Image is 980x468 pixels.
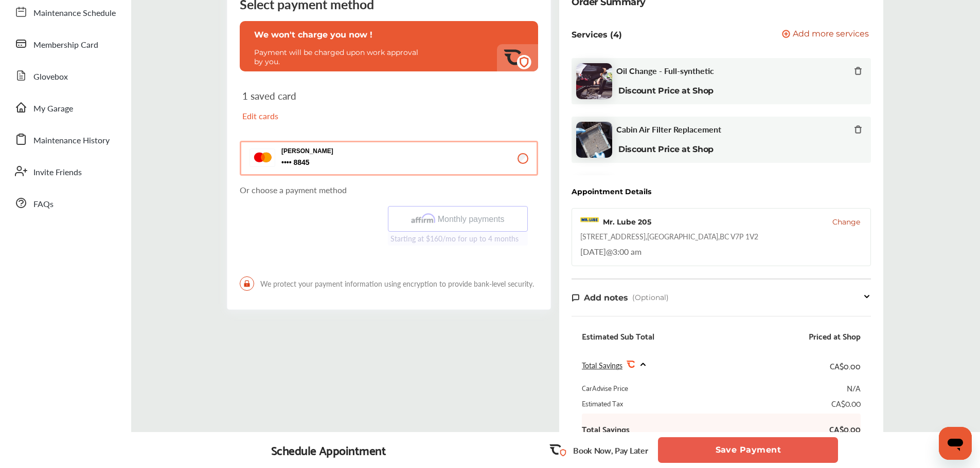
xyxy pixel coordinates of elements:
img: note-icon.db9493fa.svg [572,293,580,302]
p: Services (4) [572,30,622,40]
div: Estimated Sub Total [582,331,654,341]
div: Mr. Lube 205 [603,217,651,227]
div: Appointment Details [572,188,651,196]
div: Estimated Tax [582,398,623,408]
div: Priced at Shop [809,331,861,341]
span: (Optional) [632,293,669,302]
b: Discount Price at Shop [618,86,714,96]
span: 3:00 am [613,246,642,257]
a: Add more services [782,30,871,40]
a: My Garage [9,94,121,121]
p: Edit cards [242,110,383,122]
span: Maintenance Schedule [33,7,116,20]
span: FAQs [33,198,54,211]
button: Add more services [782,30,869,40]
span: Cabin Air Filter Replacement [616,124,721,134]
img: LockIcon.bb451512.svg [240,276,254,291]
span: Add notes [584,293,628,303]
button: Change [832,217,860,227]
a: Membership Card [9,30,121,57]
div: CA$0.00 [830,359,861,372]
div: [STREET_ADDRESS] , [GEOGRAPHIC_DATA] , BC V7P 1V2 [580,231,758,241]
span: My Garage [33,102,73,116]
span: We protect your payment information using encryption to provide bank-level security. [240,276,538,291]
p: Payment will be charged upon work approval by you. [254,48,424,66]
a: Glovebox [9,62,121,89]
p: Book Now, Pay Later [573,444,648,456]
a: Maintenance History [9,126,121,153]
span: Glovebox [33,70,68,84]
iframe: Button to launch messaging window [939,427,972,460]
div: CarAdvise Price [582,383,628,393]
span: @ [606,246,613,257]
img: oil-change-thumb.jpg [576,63,612,99]
img: cabin-air-filter-replacement-thumb.jpg [576,122,612,158]
div: CA$0.00 [831,398,861,408]
span: 8845 [281,158,384,167]
button: [PERSON_NAME] 8845 8845 [240,141,538,176]
p: [PERSON_NAME] [281,147,384,155]
span: Membership Card [33,39,98,52]
span: Total Savings [582,360,622,370]
button: Save Payment [658,437,838,463]
p: 8845 [281,158,292,167]
div: 1 saved card [242,90,383,130]
span: Invite Friends [33,166,82,179]
span: [DATE] [580,246,606,257]
span: Add more services [793,30,869,40]
b: CA$0.00 [829,424,861,434]
img: logo-mr-lube.png [580,217,599,227]
a: FAQs [9,190,121,216]
span: Oil Change - Full-synthetic [616,66,714,76]
p: Or choose a payment method [240,184,538,196]
b: Total Savings [582,424,630,434]
div: Schedule Appointment [271,443,386,457]
a: Invite Friends [9,158,121,184]
span: Maintenance History [33,134,110,147]
div: N/A [847,383,861,393]
b: Discount Price at Shop [618,144,714,154]
p: We won't charge you now ! [254,30,524,40]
